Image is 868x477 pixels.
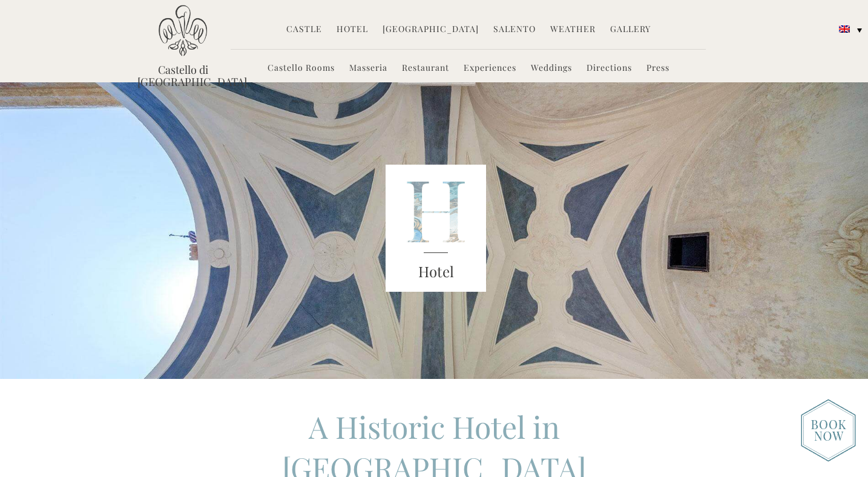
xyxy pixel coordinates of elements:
a: Weddings [531,62,572,76]
img: Castello di Ugento [159,5,207,56]
a: Press [646,62,669,76]
a: Restaurant [402,62,449,76]
a: [GEOGRAPHIC_DATA] [383,23,479,37]
img: English [839,25,850,33]
img: castello_header_block.png [386,165,486,292]
a: Directions [587,62,632,76]
a: Castello di [GEOGRAPHIC_DATA] [137,64,228,88]
a: Weather [550,23,596,37]
a: Experiences [464,62,516,76]
img: new-booknow.png [801,399,856,462]
a: Masseria [349,62,387,76]
a: Salento [493,23,536,37]
h3: Hotel [386,261,486,283]
a: Castello Rooms [268,62,335,76]
a: Gallery [610,23,651,37]
a: Hotel [337,23,368,37]
a: Castle [286,23,322,37]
